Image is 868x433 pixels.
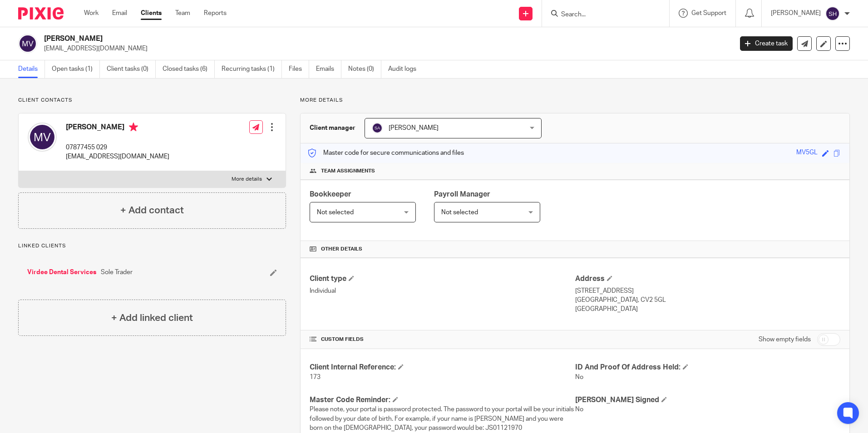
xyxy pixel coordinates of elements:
a: Client tasks (0) [107,60,156,78]
img: svg%3E [372,123,383,133]
img: svg%3E [18,34,37,53]
p: [GEOGRAPHIC_DATA] [575,305,840,314]
h4: + Add linked client [111,311,193,325]
p: Client contacts [18,97,286,104]
span: Not selected [441,209,478,216]
div: MV5GL [796,148,818,158]
h4: [PERSON_NAME] Signed [575,395,840,405]
a: Notes (0) [348,60,381,78]
h4: [PERSON_NAME] [66,123,169,134]
a: Recurring tasks (1) [222,60,282,78]
a: Open tasks (1) [52,60,100,78]
img: svg%3E [28,123,57,152]
h4: + Add contact [120,203,184,217]
span: 173 [310,374,321,380]
span: Please note, your portal is password protected. The password to your portal will be your initials... [310,406,574,431]
p: [STREET_ADDRESS] [575,286,840,295]
a: Files [289,60,309,78]
p: [PERSON_NAME] [771,9,821,18]
span: Get Support [691,10,726,16]
h4: Master Code Reminder: [310,395,575,405]
span: [PERSON_NAME] [389,125,439,131]
p: 07877455 029 [66,143,169,152]
a: Audit logs [388,60,423,78]
p: [EMAIL_ADDRESS][DOMAIN_NAME] [44,44,726,53]
p: [GEOGRAPHIC_DATA], CV2 5GL [575,295,840,305]
img: Pixie [18,7,64,20]
a: Email [112,9,127,18]
label: Show empty fields [759,335,811,344]
p: Linked clients [18,242,286,250]
span: Other details [321,246,362,253]
h2: [PERSON_NAME] [44,34,590,44]
span: Sole Trader [101,268,133,277]
p: More details [300,97,850,104]
a: Virdee Dental Services [27,268,96,277]
p: Individual [310,286,575,295]
p: Master code for secure communications and files [307,148,464,157]
a: Create task [740,36,793,51]
a: Clients [141,9,162,18]
i: Primary [129,123,138,132]
span: Team assignments [321,167,375,175]
h4: Client Internal Reference: [310,363,575,372]
h4: ID And Proof Of Address Held: [575,363,840,372]
h4: Address [575,274,840,284]
span: Bookkeeper [310,191,351,198]
span: Not selected [317,209,354,216]
span: No [575,374,583,380]
a: Team [175,9,190,18]
a: Work [84,9,99,18]
p: [EMAIL_ADDRESS][DOMAIN_NAME] [66,152,169,161]
a: Emails [316,60,341,78]
h4: Client type [310,274,575,284]
a: Details [18,60,45,78]
span: No [575,406,583,413]
h3: Client manager [310,123,355,133]
span: Payroll Manager [434,191,490,198]
h4: CUSTOM FIELDS [310,336,575,343]
a: Closed tasks (6) [163,60,215,78]
a: Reports [204,9,227,18]
p: More details [232,176,262,183]
img: svg%3E [825,6,840,21]
input: Search [560,11,642,19]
